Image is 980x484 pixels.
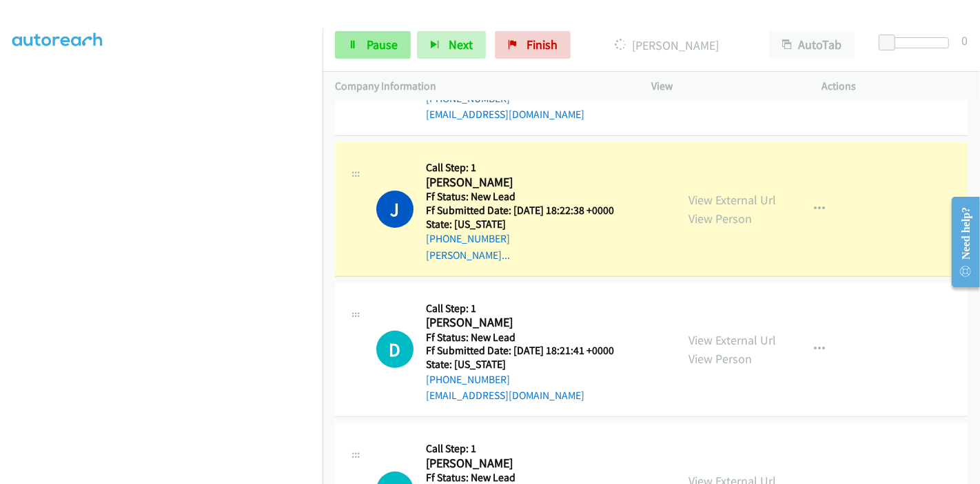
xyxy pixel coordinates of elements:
[426,249,510,262] a: [PERSON_NAME]...
[426,456,614,472] h2: [PERSON_NAME]
[426,204,631,217] h5: Ff Submitted Date: [DATE] 18:22:38 +0000
[589,36,744,55] p: [PERSON_NAME]
[426,358,631,371] h5: State: [US_STATE]
[822,78,968,95] p: Actions
[426,175,631,191] h2: [PERSON_NAME]
[426,315,631,331] h2: [PERSON_NAME]
[426,190,631,204] h5: Ff Status: New Lead
[961,31,968,50] div: 0
[426,344,631,358] h5: Ff Submitted Date: [DATE] 18:21:41 +0000
[426,232,510,245] a: [PHONE_NUMBER]
[426,442,614,456] h5: Call Step: 1
[417,31,486,59] button: Next
[688,211,752,226] a: View Person
[376,191,414,228] h1: J
[426,373,510,386] a: [PHONE_NUMBER]
[527,37,558,52] span: Finish
[688,192,776,208] a: View External Url
[426,161,631,175] h5: Call Step: 1
[426,302,631,316] h5: Call Step: 1
[335,31,411,59] a: Pause
[376,331,414,368] div: The call is yet to be attempted
[495,31,571,59] a: Finish
[426,331,631,345] h5: Ff Status: New Lead
[941,187,980,297] iframe: Resource Center
[426,108,584,121] a: [EMAIL_ADDRESS][DOMAIN_NAME]
[426,217,631,231] h5: State: [US_STATE]
[426,389,584,402] a: [EMAIL_ADDRESS][DOMAIN_NAME]
[426,92,510,105] a: [PHONE_NUMBER]
[449,37,473,52] span: Next
[335,78,626,95] p: Company Information
[651,78,797,95] p: View
[688,351,752,367] a: View Person
[367,37,398,52] span: Pause
[688,332,776,348] a: View External Url
[769,31,855,59] button: AutoTab
[376,331,414,368] h1: D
